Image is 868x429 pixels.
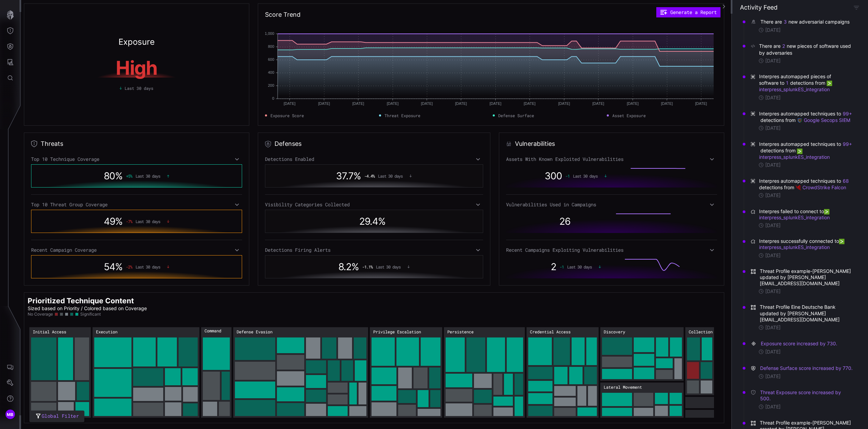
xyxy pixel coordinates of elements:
time: [DATE] [765,162,781,168]
rect: Credential Access → Credential Access:Unsecured Credentials: 24 [569,367,583,384]
text: 200 [268,83,274,87]
rect: Discovery → Discovery:Network Service Discovery: 36 [602,357,632,367]
span: -1.1 % [362,264,373,269]
h2: Score Trend [265,11,300,19]
time: [DATE] [765,192,781,198]
rect: Defense Evasion → Defense Evasion:Impair Defenses: 30 [322,337,336,359]
text: [DATE] [352,101,364,106]
rect: Lateral Movement → Lateral Movement:SMB/Windows Admin Shares: 34 [602,408,632,416]
span: Last 30 days [378,174,403,178]
button: Global Filter [29,411,84,423]
button: Generate a Report [656,7,720,17]
rect: Credential Access → Credential Access:Keylogging: 23 [584,367,597,384]
rect: Credential Access: 470 [527,327,599,418]
span: Interpres automapped techniques to detections from [759,110,853,123]
rect: Privilege Escalation → Privilege Escalation:Bypass User Account Control: 41 [372,368,396,384]
rect: Privilege Escalation → Privilege Escalation:Process Injection: 24 [429,368,440,388]
text: 0 [272,96,274,100]
rect: Initial Access → Initial Access:Cloud Accounts: 24 [77,382,89,400]
rect: Defense Evasion → Defense Evasion:Indicator Removal: 25 [306,390,326,402]
rect: Command and Control → Command and Control:Ingress Tool Transfer: 88 [203,337,230,370]
span: MB [7,411,14,418]
rect: Discovery → Discovery:System Network Connections Discovery: 20 [656,358,673,368]
rect: Execution → Execution:Command and Scripting Interpreter: 50 [133,368,163,386]
rect: Persistence → Persistence:Modify Registry: 61 [466,337,485,372]
rect: Defense Evasion → Defense Evasion:File Deletion: 37 [277,387,304,401]
rect: Initial Access: 403 [29,327,91,418]
span: + 5 % [126,174,132,178]
h2: Exposure [118,38,155,46]
rect: Lateral Movement → Lateral Movement:Windows Remote Management: 20 [655,393,668,404]
a: interpress_splunkES_integration [759,208,831,220]
rect: Persistence → Persistence:Create or Modify System Process: 18 [493,407,513,416]
rect: Privilege Escalation: 472 [370,327,442,418]
text: [DATE] [695,101,707,106]
span: Last 30 days [136,264,160,269]
rect: Discovery → Discovery:System Owner/User Discovery: 28 [634,354,654,366]
span: Last 30 days [125,85,153,91]
h2: Threats [41,140,63,148]
rect: Privilege Escalation → Privilege Escalation:Windows Service: 34 [372,402,396,416]
time: [DATE] [765,58,781,64]
rect: Lateral Movement → Lateral Movement:Remote Services: 19 [670,393,682,404]
rect: Persistence → Persistence:Account Manipulation: 36 [446,374,472,387]
rect: Command and Control → Command and Control:DNS: 23 [203,402,217,416]
div: Vulnerabilities Used in Campaigns [506,202,717,208]
rect: Defense Evasion → Defense Evasion:Masquerading: 27 [354,337,366,359]
rect: Credential Access → Credential Access:Security Account Manager: 27 [528,381,552,391]
span: Last 30 days [136,219,160,224]
rect: Execution → Execution:Service Execution: 26 [182,368,198,385]
rect: Defense Evasion → Defense Evasion:Mshta: 26 [306,375,326,388]
span: -1 [560,264,564,269]
rect: Collection → Collection:Adversary-in-the-Middle: 19 [687,380,699,393]
rect: Credential Access → Credential Access:Password Spraying: 36 [572,337,585,365]
span: Interpres automapped techniques to detections from [759,178,853,191]
rect: Discovery → Discovery:Network Sniffing: 19 [674,358,682,379]
rect: Privilege Escalation → Privilege Escalation:Local Accounts: 20 [418,390,429,407]
rect: Credential Access → Credential Access:Private Keys: 26 [528,406,552,416]
rect: Execution → Execution:JavaScript: 27 [165,368,181,385]
button: MB [0,406,20,422]
rect: Defense Evasion → Defense Evasion:Clear Linux or Mac System Logs: 25 [306,404,326,416]
span: Defense Surface [498,112,534,119]
rect: Defense Evasion → Defense Evasion:Disable or Modify Tools: 67 [235,362,275,380]
button: 1 [786,80,789,86]
span: 49 % [104,216,123,227]
rect: Defense Evasion → Defense Evasion:Hijack Execution Flow: 21 [328,383,348,393]
rect: Discovery → Discovery:System Network Configuration Discovery: 27 [656,337,668,357]
time: [DATE] [765,288,781,294]
rect: Execution → Execution:Windows Management Instrumentation: 52 [179,337,198,366]
rect: Defense Evasion → Defense Evasion:Rundll32: 38 [277,371,304,386]
span: Last 30 days [573,174,598,178]
span: No Coverage [28,312,53,317]
rect: Execution → Execution:Malicious Link: 39 [133,403,163,416]
text: 600 [268,57,274,61]
button: Threat Exposure score increased by 500. [760,389,853,402]
rect: Discovery → Discovery:System Information Discovery: 56 [602,337,632,355]
rect: Credential Access → Credential Access:Cached Domain Credentials: 19 [577,386,586,406]
time: [DATE] [765,95,781,101]
rect: Persistence → Persistence:Local Account: 19 [493,397,513,406]
rect: Defense Evasion → Defense Evasion:Local Accounts: 20 [328,406,348,416]
div: Detections Firing Alerts [265,247,483,253]
rect: Credential Access → Credential Access:LSA Secrets: 20 [554,398,576,406]
button: 2 [782,43,785,50]
span: Asset Exposure [612,112,646,119]
rect: Persistence: 527 [444,327,525,418]
rect: Collection → Collection:Data from Cloud Storage: 24 [687,362,699,379]
rect: Privilege Escalation → Privilege Escalation:Valid Accounts: 63 [372,337,395,366]
rect: Execution → Execution:Visual Basic: 61 [133,337,156,366]
h4: Activity Feed [740,3,778,11]
rect: Collection → Collection:Data from Local System: 34 [687,337,700,360]
text: [DATE] [455,101,467,106]
rect: Initial Access → Initial Access:Phishing: 23 [58,402,74,416]
time: [DATE] [765,222,781,229]
text: [DATE] [387,101,399,106]
time: [DATE] [765,349,781,355]
rect: Persistence → Persistence:Valid Accounts: 63 [446,337,465,372]
rect: Credential Access → Credential Access:Adversary-in-the-Middle: 19 [554,408,576,416]
rect: Persistence → Persistence:Windows Service: 34 [446,403,472,416]
h1: High [72,58,201,78]
text: [DATE] [284,101,296,106]
span: 2 [551,261,556,273]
